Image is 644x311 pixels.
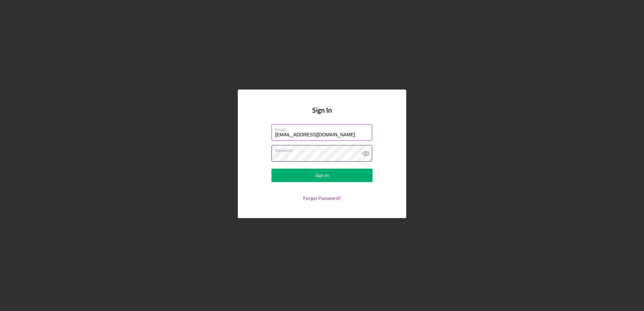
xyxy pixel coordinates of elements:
[312,106,332,124] h4: Sign In
[275,145,372,153] label: Password
[315,169,329,182] div: Sign In
[271,169,373,182] button: Sign In
[303,195,341,201] a: Forgot Password?
[275,125,372,132] label: Email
